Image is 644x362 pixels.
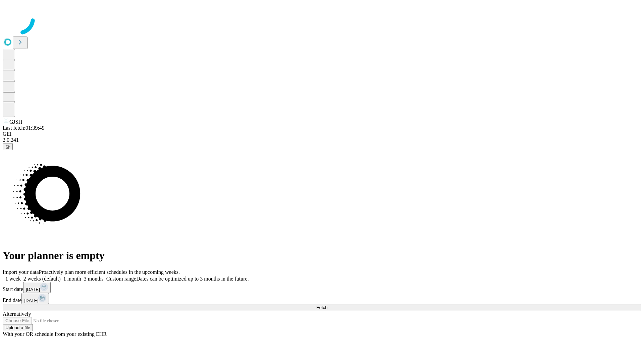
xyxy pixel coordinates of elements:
[84,276,104,282] span: 3 months
[3,143,13,150] button: @
[9,119,22,125] span: GJSH
[3,125,45,131] span: Last fetch: 01:39:49
[26,287,40,292] span: [DATE]
[136,276,249,282] span: Dates can be optimized up to 3 months in the future.
[3,249,641,262] h1: Your planner is empty
[3,331,107,337] span: With your OR schedule from your existing EHR
[3,137,641,143] div: 2.0.241
[3,293,641,304] div: End date
[3,282,641,293] div: Start date
[3,131,641,137] div: GEI
[23,282,51,293] button: [DATE]
[63,276,81,282] span: 1 month
[3,304,641,311] button: Fetch
[39,269,180,275] span: Proactively plan more efficient schedules in the upcoming weeks.
[5,144,10,149] span: @
[3,269,39,275] span: Import your data
[23,276,61,282] span: 2 weeks (default)
[316,305,327,310] span: Fetch
[3,311,31,317] span: Alternatively
[21,293,49,304] button: [DATE]
[3,324,33,331] button: Upload a file
[106,276,136,282] span: Custom range
[5,276,21,282] span: 1 week
[24,298,38,303] span: [DATE]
